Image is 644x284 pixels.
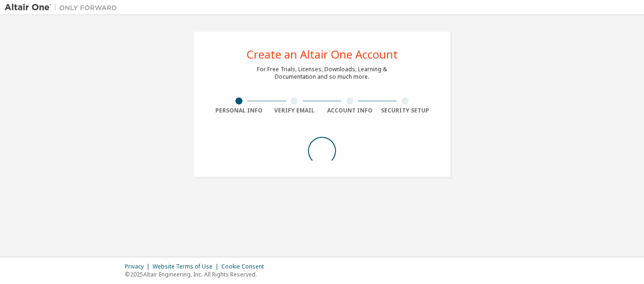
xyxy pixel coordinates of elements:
[125,270,270,278] p: © 2025 Altair Engineering, Inc. All Rights Reserved.
[125,263,153,270] div: Privacy
[5,3,122,12] img: Altair One
[211,107,267,114] div: Personal Info
[322,107,378,114] div: Account Info
[257,66,387,81] div: For Free Trials, Licenses, Downloads, Learning & Documentation and so much more.
[247,49,398,60] div: Create an Altair One Account
[267,107,322,114] div: Verify Email
[221,263,270,270] div: Cookie Consent
[153,263,221,270] div: Website Terms of Use
[378,107,433,114] div: Security Setup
